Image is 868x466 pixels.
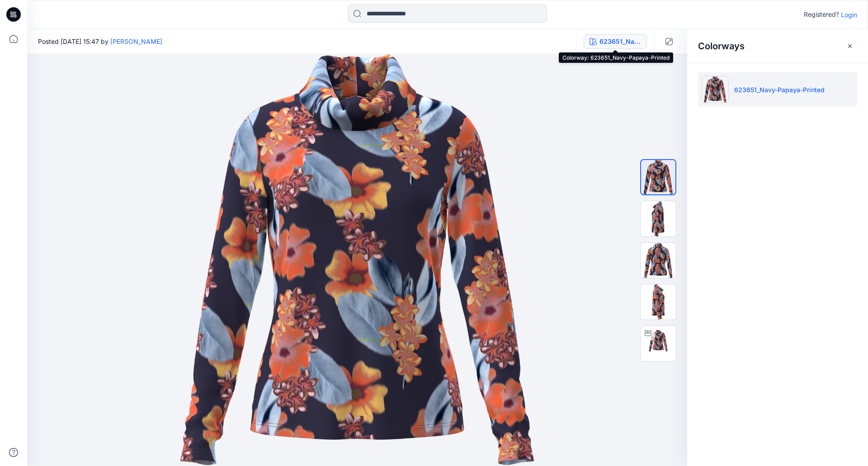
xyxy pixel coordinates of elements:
[698,41,745,52] h2: Colorways
[179,54,534,466] img: eyJhbGciOiJIUzI1NiIsImtpZCI6IjAiLCJzbHQiOiJzZXMiLCJ0eXAiOiJKV1QifQ.eyJkYXRhIjp7InR5cGUiOiJzdG9yYW...
[841,10,857,19] p: Login
[599,37,641,47] div: 623651_Navy-Papaya-Printed
[641,326,676,361] img: Turntable 38
[641,243,676,278] img: Back 38
[110,38,162,45] a: [PERSON_NAME]
[804,9,839,20] p: Registered?
[734,85,825,94] p: 623651_Navy-Papaya-Printed
[641,201,676,236] img: Left 38
[641,284,676,320] img: Right 38
[702,76,729,103] img: 623651_Navy-Papaya-Printed
[584,34,647,49] button: 623651_Navy-Papaya-Printed
[641,160,675,194] img: Front38
[38,37,162,46] span: Posted [DATE] 15:47 by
